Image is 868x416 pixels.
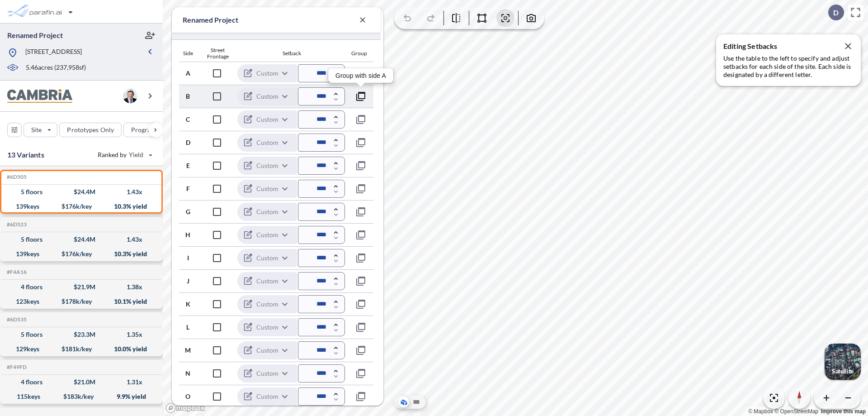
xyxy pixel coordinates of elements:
p: Custom [256,392,278,401]
p: Custom [256,230,278,239]
div: Side [179,50,197,57]
div: O [179,393,197,400]
div: M [179,347,197,354]
img: Switcher Image [825,344,861,380]
p: Renamed Project [183,14,276,25]
div: D [179,139,197,146]
div: F [179,186,197,192]
div: E [179,163,197,169]
div: Custom [237,295,297,314]
button: Site [24,123,57,137]
h5: Click to copy the code [5,221,27,228]
div: K [179,301,197,307]
div: Group [345,50,373,57]
h5: Click to copy the code [5,174,27,180]
p: Custom [256,253,278,263]
div: Custom [237,179,297,198]
div: I [179,255,197,261]
p: Custom [256,138,278,147]
p: Editing Setbacks [723,42,854,51]
div: H [179,232,197,238]
p: Site [31,125,42,134]
p: Custom [256,346,278,355]
div: N [179,370,197,377]
p: [STREET_ADDRESS] [25,47,82,58]
div: Custom [237,364,297,383]
h5: Click to copy the code [5,364,27,370]
div: Custom [237,87,297,106]
button: Program [123,123,172,137]
a: Mapbox [748,408,773,415]
p: D [833,9,839,17]
div: Custom [237,225,297,244]
p: Custom [256,300,278,309]
p: 5.46 acres ( 237,958 sf) [26,63,86,73]
span: Yield [129,150,144,159]
div: Custom [237,133,297,152]
button: Ranked by Yield [90,148,158,162]
div: J [179,278,197,284]
div: C [179,116,197,123]
div: Setback [239,50,345,57]
div: L [179,324,197,330]
div: Custom [237,156,297,175]
p: 13 Variants [7,149,44,160]
p: Custom [256,369,278,378]
button: Site Plan [411,397,422,407]
p: Custom [256,161,278,170]
div: Custom [237,272,297,291]
p: Renamed Project [7,30,63,40]
a: OpenStreetMap [774,408,818,415]
h5: Click to copy the code [5,269,27,275]
div: Custom [237,110,297,129]
p: Custom [256,323,278,332]
a: Improve this map [821,408,866,415]
button: Aerial View [398,397,409,407]
div: Custom [237,202,297,221]
p: Custom [256,92,278,101]
p: Group with side A [335,72,386,79]
p: Custom [256,115,278,124]
p: Program [131,125,156,134]
p: Custom [256,277,278,286]
div: Custom [237,64,297,83]
a: Mapbox homepage [165,403,205,413]
p: Prototypes Only [67,125,114,134]
div: Custom [237,387,297,406]
p: Custom [256,207,278,216]
button: Prototypes Only [59,123,122,137]
div: Street Frontage [197,47,239,60]
img: BrandImage [7,89,72,103]
p: Custom [256,69,278,78]
div: A [179,70,197,77]
div: G [179,209,197,215]
div: B [179,93,197,100]
div: Custom [237,341,297,360]
button: Switcher ImageSatellite [825,344,861,380]
p: Use the table to the left to specify and adjust setbacks for each side of the site. Each side is ... [723,54,854,79]
div: Custom [237,249,297,268]
h5: Click to copy the code [5,316,27,323]
div: Custom [237,318,297,337]
p: Custom [256,184,278,193]
img: user logo [123,89,137,103]
p: Satellite [832,368,854,375]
